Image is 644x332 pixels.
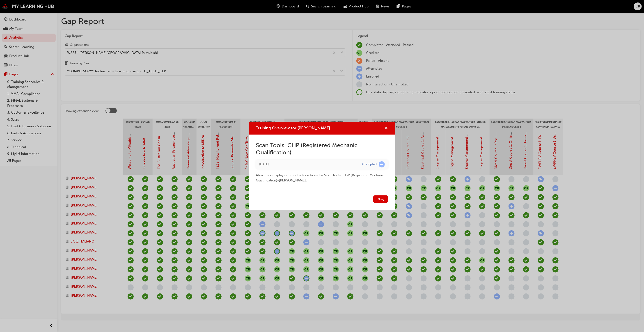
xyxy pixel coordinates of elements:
div: Above is a display of recent interactions for Scan Tools: CLiP (Registered Mechanic Qualification... [256,169,388,183]
h2: Scan Tools: CLiP (Registered Mechanic Qualification) [256,142,388,156]
button: cross-icon [385,126,388,131]
div: Tue Aug 19 2025 14:26:09 GMT+0800 (Australian Western Standard Time) [259,162,355,167]
span: learningRecordVerb_ATTEMPT-icon [379,161,385,167]
div: Attempted [362,162,377,167]
span: Training Overview for [PERSON_NAME] [256,126,330,131]
div: Training Overview for TOM LLOYD [249,122,395,210]
button: Okay [373,195,388,203]
span: cross-icon [385,126,388,131]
